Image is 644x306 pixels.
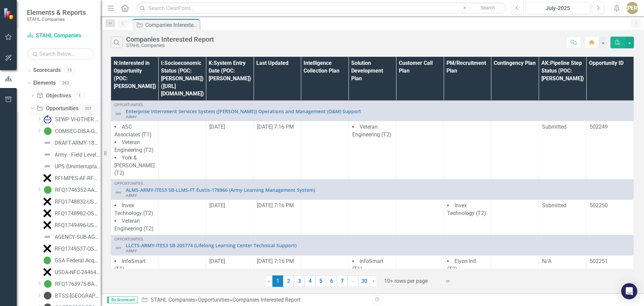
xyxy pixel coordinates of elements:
[55,117,101,123] div: SEWP VI-OTHER AGENCY-201788 (Solutions for Enterprise Wide Procurement VI) - November
[55,222,101,228] div: RFQ1749496-USAF-RFI-MAS (USAF - Joint Cyber Command and Control Readiness)
[3,8,15,19] img: ClearPoint Strategy
[42,126,101,136] a: COMSEC-DISA-GSA-232714 (MSC COMMUNICATIONS SECURITY SUPPORT SERVICES)
[114,155,155,176] span: York & [PERSON_NAME] (T2)
[42,114,101,125] a: SEWP VI-OTHER AGENCY-201788 (Solutions for Enterprise Wide Procurement VI) - November
[481,5,495,10] span: Search
[621,283,637,299] div: Open Intercom Messenger
[257,258,298,265] div: [DATE] 7:16 PM
[198,297,230,303] a: Opportunities
[268,278,270,284] span: ‹
[55,234,101,240] div: AGENCY-SUB-AGENCY-PROGRAM-GOVWINID (Name of the program)
[27,8,86,16] span: Elements & Reports
[114,181,630,185] div: Opportunities
[114,218,154,232] span: Veteran Engineering (T2)
[114,110,122,118] img: Not Defined
[42,137,101,148] a: DRAFT-ARMY-185605-UNITED STATES ARMY JOINT PROGRAM EXECUTIVE OFFICE CHEMICAL BIOLOGICAL RADIOLOGI...
[114,188,122,196] img: Not Defined
[42,267,101,277] a: USDA-NFC-244646 (USDA NATIONAL FINANCE CENTER FORWARD PROGRAM (NFC))
[447,202,486,216] span: Invex Technology (T2)
[55,281,101,287] div: RFQ1763975-BAJDD-NSWC-GSAMAS (Navy - Business Analyst & Junior Database Developer)
[64,68,75,73] div: 15
[55,199,101,205] div: RFQ1748832-USAF-AF-RFI-GSA (USAF - Platform One Cyber Solutions - MRAS)
[145,21,198,29] div: Companies Interested Report
[542,258,551,264] span: N/A
[44,127,52,135] img: Active
[42,184,101,195] a: RFQ1746352-AAS-AF-OASIS (Advisory & Assistance Services - AFNWC/NCC)
[42,255,101,266] a: GSA Federal Acquisition Service (FAS) OASIS+ (One Acquisition Solution for Integrated Services Pl...
[590,202,630,210] div: 502250
[126,192,137,198] span: ARMY
[44,280,52,288] img: Active
[126,248,137,253] span: ARMY
[55,140,101,146] div: DRAFT-ARMY-185605-UNITED STATES ARMY JOINT PROGRAM EXECUTIVE OFFICE CHEMICAL BIOLOGICAL RADIOLOGI...
[55,152,101,158] div: Army - Field Level Diagnostic Dvl and TPS support - MRAS
[358,275,370,287] a: 30
[141,296,367,304] div: » »
[55,211,101,217] div: RFQ1748982-OSD-RFI-MAS (OSD - Application Sustainment and Development - MRAS)
[294,275,305,287] a: 3
[42,231,101,242] a: AGENCY-SUB-AGENCY-PROGRAM-GOVWINID (Name of the program)
[43,221,51,229] img: No Bid
[111,179,634,200] td: Double-Click to Edit Right Click for Context Menu
[42,243,101,254] a: RFQ1749537-OSD-RFI-MAS (Service Delivery)
[209,124,225,130] span: [DATE]
[42,161,101,172] a: UPS (Uninterruptable Power Supply)
[136,2,506,14] input: Search ClearPoint...
[43,139,51,147] img: Not Defined
[43,209,51,217] img: No Bid
[74,93,85,98] div: 1
[43,233,51,241] img: Not Defined
[126,109,630,114] a: Enterprise Internment Services System ([PERSON_NAME]) Operations and Management (O&M) Support
[257,202,298,210] div: [DATE] 7:16 PM
[37,105,78,113] a: Opportunities
[55,164,101,170] div: UPS (Uninterruptable Power Supply)
[590,123,630,131] div: 502249
[55,293,101,299] div: BTSS-[GEOGRAPHIC_DATA]-NAVSEA-256016: B DEPARTMENT TECHNICAL SUPPORT SERVICES BTSS (SEAPORT NXG)
[257,123,298,131] div: [DATE] 7:16 PM
[27,16,86,22] small: STAHL Companies
[55,246,101,252] div: RFQ1749537-OSD-RFI-MAS (Service Delivery)
[42,208,101,219] a: RFQ1748982-OSD-RFI-MAS (OSD - Application Sustainment and Development - MRAS)
[43,268,51,276] img: No Bid
[626,2,638,14] button: [PERSON_NAME]
[33,67,61,74] a: Scorecards
[447,258,476,272] span: Elyon Intl (T2)
[33,79,56,87] a: Elements
[107,297,138,303] span: By Scorecard
[42,149,101,160] a: Army - Field Level Diagnostic Dvl and TPS support - MRAS
[114,258,146,272] span: InfoSmart (T1)
[114,244,122,252] img: Not Defined
[542,124,567,130] span: Submitted
[305,275,315,287] a: 4
[43,256,51,264] img: Active
[232,297,301,303] div: Companies Interested Report
[111,235,634,255] td: Double-Click to Edit Right Click for Context Menu
[326,275,337,287] a: 6
[27,48,94,60] input: Search Below...
[82,105,95,111] div: 201
[27,32,94,40] a: STAHL Companies
[126,36,214,43] div: Companies Interested Report
[283,275,294,287] a: 2
[114,237,630,241] div: Opportunities
[55,258,101,264] div: GSA Federal Acquisition Service (FAS) OASIS+ (One Acquisition Solution for Integrated Services Pl...
[42,220,101,230] a: RFQ1749496-USAF-RFI-MAS (USAF - Joint Cyber Command and Control Readiness)
[43,150,51,159] img: Not Defined
[471,3,504,13] button: Search
[55,269,101,275] div: USDA-NFC-244646 (USDA NATIONAL FINANCE CENTER FORWARD PROGRAM (NFC))
[44,186,52,194] img: Active
[337,275,347,287] a: 7
[42,196,101,207] a: RFQ1748832-USAF-AF-RFI-GSA (USAF - Platform One Cyber Solutions - MRAS)
[373,278,374,284] span: ›
[55,175,101,181] div: RFI-MPES-AF-RFQ1747549 (Manpower Programming and Execution System (MPES) [DATE] Notification​)
[528,4,588,12] div: July-2025
[114,139,154,153] span: Veteran Engineering (T2)
[42,278,101,289] a: RFQ1763975-BAJDD-NSWC-GSAMAS (Navy - Business Analyst & Junior Database Developer)
[43,245,51,253] img: No Bid
[352,124,391,138] span: Veteran Engineering (T2)
[42,290,101,301] a: BTSS-[GEOGRAPHIC_DATA]-NAVSEA-256016: B DEPARTMENT TECHNICAL SUPPORT SERVICES BTSS (SEAPORT NXG)
[55,128,101,134] div: COMSEC-DISA-GSA-232714 (MSC COMMUNICATIONS SECURITY SUPPORT SERVICES)
[151,297,195,303] a: STAHL Companies
[126,43,214,48] div: STAHL Companies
